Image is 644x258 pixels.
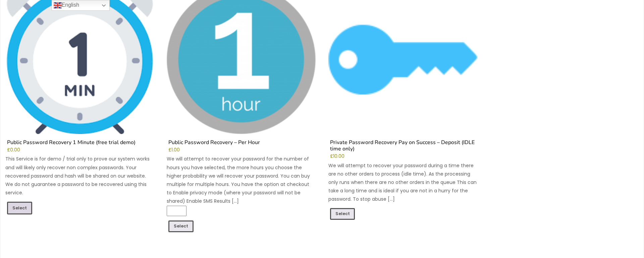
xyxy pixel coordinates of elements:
[328,139,477,154] h2: Private Password Recovery Pay on Success – Deposit (IDLE time only)
[330,153,344,159] bdi: 10.00
[168,220,194,232] a: Add to cart: “Public Password Recovery - Per Hour”
[7,147,10,153] span: £
[328,162,477,204] p: We will attempt to recover your password during a time there are no other orders to process (idle...
[5,139,154,147] h2: Public Password Recovery 1 Minute (free trial demo)
[54,1,62,9] img: en
[5,155,154,197] p: This Service is for demo / trial only to prove our system works and will likely only recover non ...
[330,208,355,220] a: Add to cart: “Private Password Recovery Pay on Success - Deposit (IDLE time only)”
[167,206,186,216] input: Product quantity
[167,155,316,205] p: We will attempt to recover your password for the number of hours you have selected, the more hour...
[7,202,32,214] a: Read more about “Public Password Recovery 1 Minute (free trial demo)”
[168,147,171,153] span: £
[167,139,316,147] h2: Public Password Recovery – Per Hour
[330,153,333,159] span: £
[7,147,20,153] bdi: 0.00
[168,147,180,153] bdi: 1.00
